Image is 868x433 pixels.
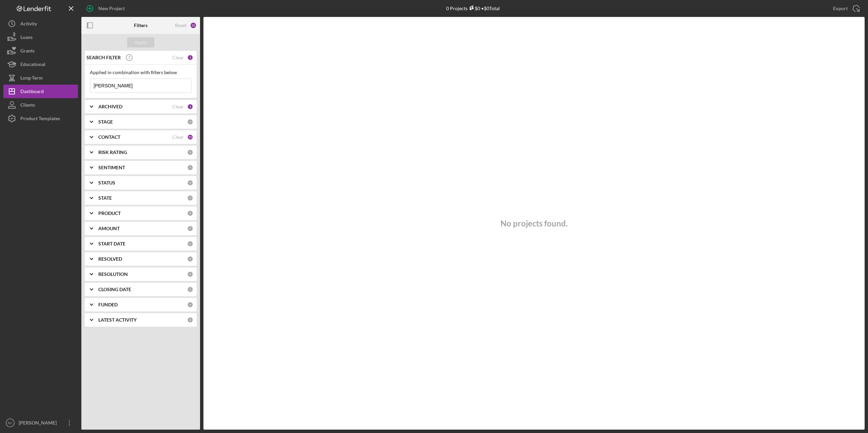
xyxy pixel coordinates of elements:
[187,225,193,232] div: 0
[86,55,121,60] b: SEARCH FILTER
[20,71,43,86] div: Long-Term
[81,2,132,15] button: New Project
[187,134,193,140] div: 11
[190,22,197,29] div: 13
[20,85,44,100] div: Dashboard
[20,30,33,46] div: Loans
[468,5,480,11] div: $0
[187,286,193,293] div: 0
[172,104,184,109] div: Clear
[175,23,186,28] div: Reset
[833,2,848,15] div: Export
[98,302,118,307] b: FUNDED
[98,150,127,155] b: RISK RATING
[3,71,78,85] button: Long-Term
[98,134,120,140] b: CONTACT
[187,104,193,110] div: 1
[135,37,147,47] div: Apply
[187,302,193,308] div: 0
[187,256,193,262] div: 0
[98,272,128,277] b: RESOLUTION
[98,211,121,216] b: PRODUCT
[172,55,184,60] div: Clear
[20,58,45,73] div: Educational
[98,256,122,262] b: RESOLVED
[500,219,568,228] h3: No projects found.
[98,2,125,15] div: New Project
[187,55,193,61] div: 1
[187,271,193,277] div: 0
[98,119,113,125] b: STAGE
[98,180,115,186] b: STATUS
[187,210,193,216] div: 0
[187,180,193,186] div: 0
[187,165,193,171] div: 0
[187,241,193,247] div: 0
[3,416,78,430] button: RC[PERSON_NAME]
[187,119,193,125] div: 0
[3,44,78,58] button: Grants
[3,17,78,30] button: Activity
[17,416,61,431] div: [PERSON_NAME]
[20,44,35,59] div: Grants
[98,241,125,246] b: START DATE
[98,317,137,323] b: LATEST ACTIVITY
[3,112,78,125] button: Product Templates
[134,23,147,28] b: Filters
[98,195,112,201] b: STATE
[127,37,154,47] button: Apply
[187,195,193,201] div: 0
[98,226,120,231] b: AMOUNT
[3,98,78,112] button: Clients
[3,58,78,71] button: Educational
[3,30,78,44] button: Loans
[8,421,13,425] text: RC
[826,2,865,15] button: Export
[98,165,125,170] b: SENTIMENT
[20,112,60,127] div: Product Templates
[187,317,193,323] div: 0
[3,85,78,98] button: Dashboard
[20,17,37,32] div: Activity
[20,98,35,113] div: Clients
[98,104,122,109] b: ARCHIVED
[90,70,192,75] div: Applied in combination with filters below
[172,134,184,140] div: Clear
[98,287,131,292] b: CLOSING DATE
[187,149,193,155] div: 0
[446,5,500,11] div: 0 Projects • $0 Total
